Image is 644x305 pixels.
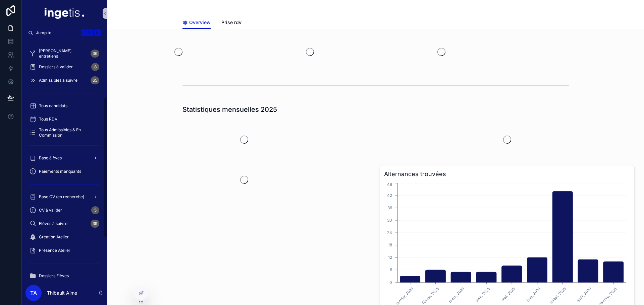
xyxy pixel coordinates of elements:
[39,248,70,253] span: Présence Atelier
[91,63,99,71] div: 8
[25,218,103,230] a: Elèves à suivre39
[21,39,107,281] div: scrollable content
[91,220,99,228] div: 39
[500,286,516,302] text: mai, 2025
[25,100,103,112] a: Tous candidats
[39,194,84,200] span: Base CV (en recherche)
[25,113,103,125] a: Tous RDV
[30,289,37,297] span: TA
[25,61,103,73] a: Dossiers à valider8
[39,117,57,122] span: Tous RDV
[39,78,77,83] span: Admissibles à suivre
[25,127,103,139] a: Tous Admissibles & En Commission
[474,286,491,303] text: avril, 2025
[387,182,392,187] tspan: 48
[91,50,99,58] div: 36
[81,29,93,36] span: Ctrl
[39,155,62,161] span: Base élèves
[39,273,69,279] span: Dossiers Elèves
[549,286,567,305] text: juillet, 2025
[387,230,392,235] tspan: 24
[389,280,392,285] tspan: 0
[387,193,392,198] tspan: 42
[25,27,103,39] button: Jump to...CtrlK
[39,127,97,138] span: Tous Admissibles & En Commission
[39,48,88,59] span: [PERSON_NAME] entretiens
[91,76,99,84] div: 65
[39,221,67,226] span: Elèves à suivre
[448,286,466,304] text: mars, 2025
[47,290,77,296] p: Thibault Aime
[182,16,211,29] a: Overview
[390,267,392,272] tspan: 6
[39,234,69,240] span: Création Atelier
[25,244,103,256] a: Présence Atelier
[388,255,392,260] tspan: 12
[95,30,100,35] span: K
[25,48,103,60] a: [PERSON_NAME] entretiens36
[189,19,211,26] span: Overview
[387,205,392,210] tspan: 36
[525,286,542,303] text: juin, 2025
[36,30,78,35] span: Jump to...
[387,218,392,223] tspan: 30
[221,19,241,26] span: Prise rdv
[384,169,630,179] h3: Alternances trouvées
[45,8,84,19] img: App logo
[25,270,103,282] a: Dossiers Elèves
[25,204,103,216] a: CV à valider5
[39,103,67,108] span: Tous candidats
[221,16,241,30] a: Prise rdv
[25,165,103,177] a: Paiements manquants
[25,191,103,203] a: Base CV (en recherche)
[39,169,81,174] span: Paiements manquants
[576,286,593,303] text: août, 2025
[39,208,62,213] span: CV à valider
[25,231,103,243] a: Création Atelier
[25,152,103,164] a: Base élèves
[388,242,392,247] tspan: 18
[39,64,73,70] span: Dossiers à valider
[91,206,99,214] div: 5
[182,105,277,114] h1: Statistiques mensuelles 2025
[25,74,103,86] a: Admissibles à suivre65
